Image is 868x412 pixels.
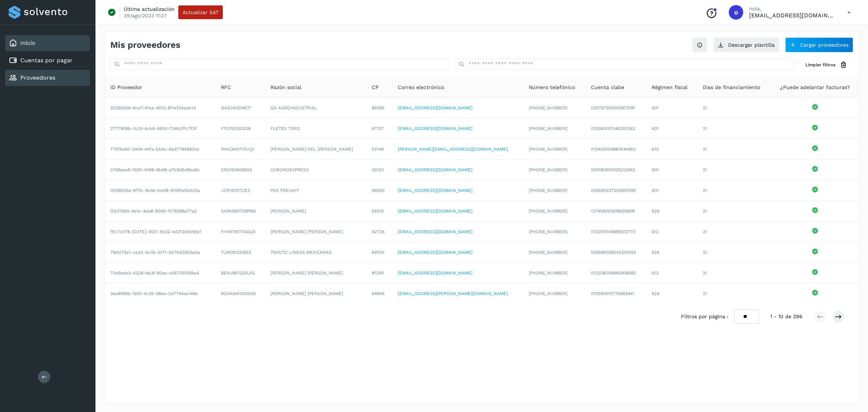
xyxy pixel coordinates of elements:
[215,98,265,118] td: GAG141204B71
[585,283,646,304] td: 012580015776983941
[110,40,180,50] h4: Mis proveedores
[366,201,392,222] td: 54315
[366,139,392,160] td: 52149
[5,35,90,51] div: Inicio
[585,263,646,283] td: 012306004845908990
[178,5,223,19] button: Actualizar SAT
[713,37,779,52] button: Descargar plantilla
[366,118,392,139] td: 67137
[697,242,771,263] td: 21
[703,84,760,91] span: Días de financiamiento
[215,242,265,263] td: TLM091221833
[652,84,688,91] span: Régimen fiscal
[215,180,265,201] td: JCR191217JE3
[20,57,73,64] a: Cuentas por pagar
[646,283,697,304] td: 624
[697,283,771,304] td: 21
[398,188,472,193] a: [EMAIL_ADDRESS][DOMAIN_NAME]
[780,84,850,91] span: ¿Puede adelantar facturas?
[585,98,646,118] td: 030767900003973181
[529,229,567,234] span: [PHONE_NUMBER]
[749,6,836,12] p: Hola,
[398,209,472,214] a: [EMAIL_ADDRESS][DOMAIN_NAME]
[221,84,231,91] span: RFC
[529,167,567,172] span: [PHONE_NUMBER]
[215,263,265,283] td: BEHJ851225LK5
[646,201,697,222] td: 626
[785,37,853,52] button: Cargar proveedores
[529,270,567,276] span: [PHONE_NUMBER]
[366,98,392,118] td: 85065
[105,98,215,118] td: 32392638-6ce7-41ea-9013-811ef24eab1d
[529,147,567,152] span: [PHONE_NUMBER]
[265,160,366,180] td: CHRONOEXPRESS
[265,283,366,304] td: [PERSON_NAME] [PERSON_NAME]
[215,201,265,222] td: AAPA990728PM6
[215,139,265,160] td: PAAC640701UQ1
[183,10,218,15] span: Actualizar SAT
[105,118,215,139] td: 2777809b-0c2f-4cb6-992d-734b2ffc7f2f
[398,229,472,234] a: [EMAIL_ADDRESS][DOMAIN_NAME]
[805,62,835,68] span: Limpiar filtros
[110,84,142,91] span: ID Proveedor
[591,84,624,91] span: Cuenta clabe
[749,12,836,19] p: orlando@rfllogistics.com.mx
[585,242,646,263] td: 058580028342200193
[398,84,444,91] span: Correo electrónico
[697,118,771,139] td: 21
[697,201,771,222] td: 21
[105,180,215,201] td: 0038b55a-87fb-4b4e-be08-91091e92dd2a
[529,84,575,91] span: Número telefónico
[585,180,646,201] td: 058580237203900190
[20,74,55,81] a: Proveedores
[585,222,646,242] td: 012301004889503770
[265,139,366,160] td: [PERSON_NAME] DEL [PERSON_NAME]
[398,291,508,296] a: [EMAIL_ADDRESS][PERSON_NAME][DOMAIN_NAME]
[646,139,697,160] td: 612
[398,147,508,152] a: [PERSON_NAME][EMAIL_ADDRESS][DOMAIN_NAME]
[265,242,366,263] td: TRACTO LINEAS MEXICANAS
[398,270,472,276] a: [EMAIL_ADDRESS][DOMAIN_NAME]
[215,222,265,242] td: FIHM790714GQ4
[585,139,646,160] td: 012420004880544952
[271,84,301,91] span: Razón social
[398,105,472,110] a: [EMAIL_ADDRESS][DOMAIN_NAME]
[529,250,567,255] span: [PHONE_NUMBER]
[646,242,697,263] td: 624
[215,118,265,139] td: FTO150130238
[265,118,366,139] td: FLETES TORO
[366,160,392,180] td: 02120
[681,313,728,320] span: Filtros por página :
[646,118,697,139] td: 601
[105,139,215,160] td: 775f5e60-2404-44fa-bb6c-6a977845832e
[124,6,175,12] p: Última actualización
[529,291,567,296] span: [PHONE_NUMBER]
[585,201,646,222] td: 127458001608639608
[697,222,771,242] td: 21
[105,160,215,180] td: b749aae8-f930-4099-8b68-a7b9d5d8ea8c
[529,188,567,193] span: [PHONE_NUMBER]
[697,263,771,283] td: 21
[265,201,366,222] td: [PERSON_NAME]
[366,222,392,242] td: 42734
[265,98,366,118] td: GS AGROINDUSTRIAL
[646,263,697,283] td: 612
[265,180,366,201] td: PCS FREIGHT
[398,126,472,131] a: [EMAIL_ADDRESS][DOMAIN_NAME]
[5,52,90,68] div: Cuentas por pagar
[697,139,771,160] td: 21
[398,167,472,172] a: [EMAIL_ADDRESS][DOMAIN_NAME]
[105,283,215,304] td: 3ee8f896-1900-4c35-98ee-2d7744ee148e
[105,222,215,242] td: f5c7c578-[DATE]-4521-9e32-4d212e0e95e1
[770,313,803,320] span: 1 - 10 de 296
[646,222,697,242] td: 612
[646,180,697,201] td: 601
[366,263,392,283] td: 81290
[585,118,646,139] td: 012580001246255362
[366,283,392,304] td: 64846
[646,98,697,118] td: 601
[646,160,697,180] td: 601
[105,263,215,283] td: 70e5e4e3-d328-4b3f-80ae-e56705f566a4
[697,98,771,118] td: 21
